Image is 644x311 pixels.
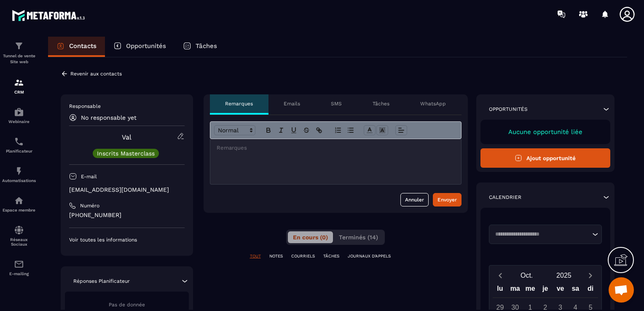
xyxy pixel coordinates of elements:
button: Annuler [400,193,429,206]
a: formationformationTunnel de vente Site web [2,35,36,71]
p: COURRIELS [291,253,315,259]
div: lu [493,283,508,298]
a: Val [122,133,131,141]
a: schedulerschedulerPlanificateur [2,130,36,160]
p: Réponses Planificateur [73,278,130,284]
div: Ouvrir le chat [609,277,634,303]
div: me [523,283,538,298]
img: logo [12,8,88,23]
p: SMS [331,100,342,107]
div: Search for option [489,225,602,244]
p: Réseaux Sociaux [2,237,36,247]
button: Terminés (14) [334,231,383,243]
p: Emails [284,100,300,107]
a: formationformationCRM [2,71,36,101]
p: [PHONE_NUMBER] [69,211,185,219]
img: automations [14,107,24,117]
p: TOUT [250,253,261,259]
img: automations [14,166,24,176]
img: social-network [14,225,24,235]
a: Opportunités [105,37,174,57]
p: Aucune opportunité liée [489,128,602,136]
p: NOTES [269,253,283,259]
span: Terminés (14) [339,234,378,241]
div: di [583,283,598,298]
p: Planificateur [2,149,36,153]
p: CRM [2,90,36,94]
div: ma [507,283,523,298]
div: je [538,283,553,298]
button: Open years overlay [545,268,582,283]
div: sa [568,283,583,298]
p: Webinaire [2,119,36,124]
button: En cours (0) [288,231,333,243]
p: WhatsApp [420,100,446,107]
p: No responsable yet [81,114,137,121]
p: Responsable [69,103,185,110]
div: Envoyer [437,196,457,204]
p: Tunnel de vente Site web [2,53,36,65]
img: scheduler [14,137,24,147]
p: TÂCHES [323,253,339,259]
a: automationsautomationsWebinaire [2,101,36,130]
span: En cours (0) [293,234,328,241]
p: JOURNAUX D'APPELS [348,253,391,259]
a: Contacts [48,37,105,57]
p: Opportunités [126,42,166,50]
img: formation [14,78,24,88]
p: Tâches [373,100,389,107]
p: Inscrits Masterclass [97,150,155,156]
p: [EMAIL_ADDRESS][DOMAIN_NAME] [69,186,185,194]
a: automationsautomationsEspace membre [2,189,36,219]
button: Next month [582,270,598,281]
p: Tâches [196,42,217,50]
img: automations [14,196,24,206]
button: Open months overlay [508,268,545,283]
p: Contacts [69,42,97,50]
p: Automatisations [2,178,36,183]
input: Search for option [492,230,590,239]
div: ve [553,283,568,298]
button: Envoyer [433,193,462,206]
a: emailemailE-mailing [2,253,36,282]
p: E-mailing [2,271,36,276]
p: Calendrier [489,194,521,201]
button: Ajout opportunité [480,148,611,168]
p: Numéro [80,202,99,209]
a: Tâches [174,37,225,57]
a: automationsautomationsAutomatisations [2,160,36,189]
p: Voir toutes les informations [69,236,185,243]
a: social-networksocial-networkRéseaux Sociaux [2,219,36,253]
img: formation [14,41,24,51]
button: Previous month [493,270,508,281]
p: Remarques [225,100,253,107]
p: E-mail [81,173,97,180]
span: Pas de donnée [109,302,145,308]
p: Opportunités [489,106,528,113]
p: Espace membre [2,208,36,212]
p: Revenir aux contacts [70,71,122,77]
img: email [14,259,24,269]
